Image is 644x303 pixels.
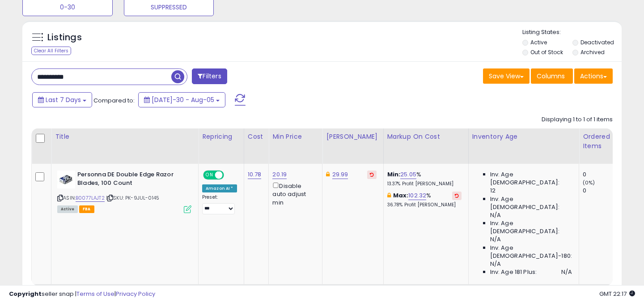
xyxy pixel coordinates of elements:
b: Min: [387,170,401,179]
p: 13.37% Profit [PERSON_NAME] [387,181,462,187]
div: 0 [583,187,619,195]
span: 12 [490,187,496,195]
div: Cost [248,132,265,141]
div: 0 [583,171,619,179]
label: Archived [580,48,605,56]
strong: Copyright [9,290,42,298]
div: seller snap | | [9,290,155,299]
span: Columns [537,72,565,81]
button: Filters [192,68,227,84]
label: Out of Stock [530,48,563,56]
span: Inv. Age [DEMOGRAPHIC_DATA]: [490,195,572,211]
div: [PERSON_NAME] [326,132,379,141]
div: Inventory Age [472,132,575,141]
button: Save View [483,68,530,84]
span: Compared to: [93,96,135,105]
span: N/A [490,235,501,243]
small: (0%) [583,179,595,186]
a: Privacy Policy [116,290,155,298]
span: N/A [490,211,501,219]
span: | SKU: PK-9JUL-0145 [106,194,159,201]
div: Amazon AI * [202,184,237,192]
button: Last 7 Days [32,92,92,107]
a: B0077LAJT2 [76,194,105,202]
button: Columns [531,68,573,84]
span: All listings currently available for purchase on Amazon [57,205,78,213]
a: 25.05 [400,170,416,179]
p: 36.78% Profit [PERSON_NAME] [387,202,462,208]
div: Ordered Items [583,132,615,151]
span: OFF [223,171,237,179]
div: Clear All Filters [31,47,71,55]
span: 2025-08-13 22:17 GMT [599,290,635,298]
div: Min Price [272,132,318,141]
span: Last 7 Days [46,95,81,104]
b: Personna DE Double Edge Razor Blades, 100 Count [77,171,186,189]
th: The percentage added to the cost of goods (COGS) that forms the calculator for Min & Max prices. [383,128,468,164]
div: Title [55,132,195,141]
a: 10.78 [248,170,262,179]
div: Displaying 1 to 1 of 1 items [542,115,613,124]
label: Active [530,38,547,46]
a: 20.19 [272,170,287,179]
span: FBA [79,205,94,213]
span: ON [204,171,215,179]
div: % [387,171,462,187]
button: [DATE]-30 - Aug-05 [138,92,225,107]
button: Actions [574,68,613,84]
p: Listing States: [522,28,622,37]
div: % [387,192,462,208]
span: [DATE]-30 - Aug-05 [152,95,214,104]
a: 29.99 [332,170,348,179]
img: 41Lr+24TY8L._SL40_.jpg [57,171,75,188]
div: Preset: [202,194,237,214]
div: Markup on Cost [387,132,465,141]
b: Max: [393,191,409,200]
h5: Listings [47,31,82,44]
span: Inv. Age 181 Plus: [490,268,537,276]
span: Inv. Age [DEMOGRAPHIC_DATA]: [490,171,572,187]
div: Repricing [202,132,240,141]
a: Terms of Use [76,290,114,298]
label: Deactivated [580,38,614,46]
a: 102.32 [408,191,426,200]
span: N/A [490,260,501,268]
span: Inv. Age [DEMOGRAPHIC_DATA]: [490,219,572,235]
div: ASIN: [57,171,191,212]
span: Inv. Age [DEMOGRAPHIC_DATA]-180: [490,244,572,260]
div: Disable auto adjust min [272,181,315,207]
span: N/A [561,268,572,276]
